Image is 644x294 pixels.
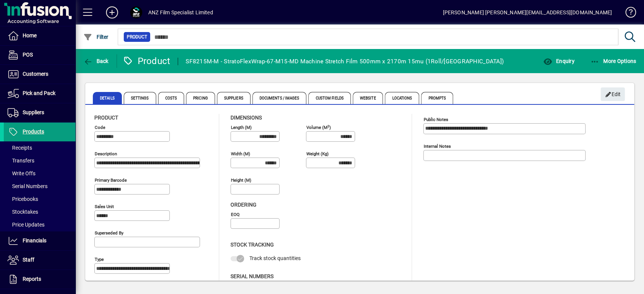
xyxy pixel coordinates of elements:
[127,33,147,41] span: Product
[8,183,48,189] span: Serial Numbers
[4,193,75,205] a: Pricebooks
[4,46,75,64] a: POS
[4,103,75,122] a: Suppliers
[4,218,75,231] a: Price Updates
[75,54,117,68] app-page-header-button: Back
[124,92,156,104] span: Settings
[23,32,37,38] span: Home
[590,58,636,64] span: More Options
[605,88,621,101] span: Edit
[327,124,329,128] sup: 3
[8,209,38,215] span: Stocktakes
[249,255,301,261] span: Track stock quantities
[8,222,45,228] span: Price Updates
[231,212,240,217] mat-label: EOQ
[186,55,504,67] div: SF8215M-M - StratoFlexWrap-67-M15-MD Machine Stretch Film 500mm x 2170m 15mu (1Roll/[GEOGRAPHIC_D...
[4,251,75,269] a: Staff
[217,92,251,104] span: Suppliers
[231,242,274,248] span: Stock Tracking
[186,92,215,104] span: Pricing
[8,158,34,164] span: Transfers
[353,92,383,104] span: Website
[83,58,109,64] span: Back
[4,26,75,45] a: Home
[231,202,257,208] span: Ordering
[424,144,451,149] mat-label: Internal Notes
[81,54,111,68] button: Back
[601,87,625,101] button: Edit
[619,2,635,26] a: Knowledge Base
[23,90,55,96] span: Pick and Pack
[589,54,638,68] button: More Options
[100,6,124,19] button: Add
[23,109,44,115] span: Suppliers
[23,257,34,263] span: Staff
[421,92,453,104] span: Prompts
[252,92,307,104] span: Documents / Images
[158,92,184,104] span: Costs
[308,92,350,104] span: Custom Fields
[95,178,127,183] mat-label: Primary barcode
[23,71,48,77] span: Customers
[95,257,104,262] mat-label: Type
[94,115,118,121] span: Product
[306,125,331,130] mat-label: Volume (m )
[543,58,574,64] span: Enquiry
[4,154,75,167] a: Transfers
[443,6,612,18] div: [PERSON_NAME] [PERSON_NAME][EMAIL_ADDRESS][DOMAIN_NAME]
[385,92,419,104] span: Locations
[23,52,33,58] span: POS
[93,92,122,104] span: Details
[23,129,44,135] span: Products
[148,6,213,18] div: ANZ Film Specialist Limited
[4,205,75,218] a: Stocktakes
[541,54,576,68] button: Enquiry
[4,65,75,84] a: Customers
[231,151,250,156] mat-label: Width (m)
[231,178,251,183] mat-label: Height (m)
[8,145,32,151] span: Receipts
[231,125,252,130] mat-label: Length (m)
[95,230,123,236] mat-label: Superseded by
[95,151,117,156] mat-label: Description
[124,6,148,19] button: Profile
[4,167,75,180] a: Write Offs
[23,276,41,282] span: Reports
[4,231,75,250] a: Financials
[81,30,111,44] button: Filter
[8,170,35,176] span: Write Offs
[424,117,448,122] mat-label: Public Notes
[231,115,262,121] span: Dimensions
[4,84,75,103] a: Pick and Pack
[4,180,75,193] a: Serial Numbers
[8,196,38,202] span: Pricebooks
[123,55,171,67] div: Product
[83,34,109,40] span: Filter
[4,141,75,154] a: Receipts
[95,125,105,130] mat-label: Code
[4,270,75,289] a: Reports
[23,237,46,243] span: Financials
[231,273,274,279] span: Serial Numbers
[95,204,114,209] mat-label: Sales unit
[306,151,329,156] mat-label: Weight (Kg)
